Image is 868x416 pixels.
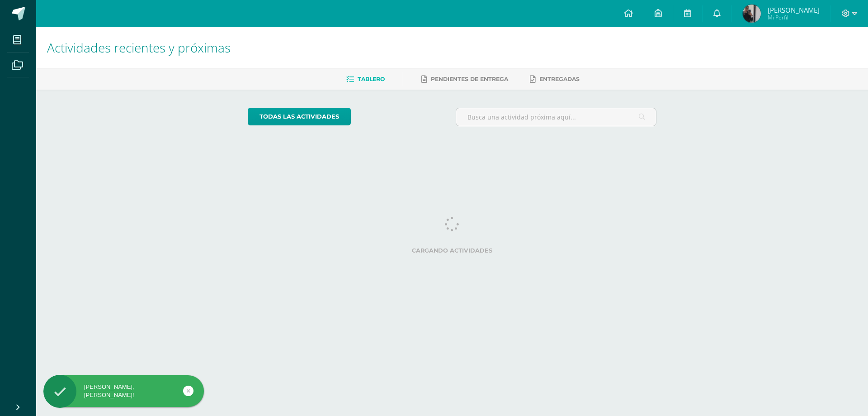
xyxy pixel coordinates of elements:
[421,72,508,86] a: Pendientes de entrega
[248,108,351,125] a: todas las Actividades
[743,5,761,23] img: 13c39eb200a8c2912842fe2b43cc3cb6.png
[530,72,580,86] a: Entregadas
[248,247,657,254] label: Cargando actividades
[539,76,580,82] span: Entregadas
[768,14,820,21] span: Mi Perfil
[47,39,231,56] span: Actividades recientes y próximas
[346,72,385,86] a: Tablero
[358,76,385,82] span: Tablero
[456,108,656,126] input: Busca una actividad próxima aquí...
[43,383,204,399] div: [PERSON_NAME], [PERSON_NAME]!
[431,76,508,82] span: Pendientes de entrega
[768,5,820,14] span: [PERSON_NAME]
